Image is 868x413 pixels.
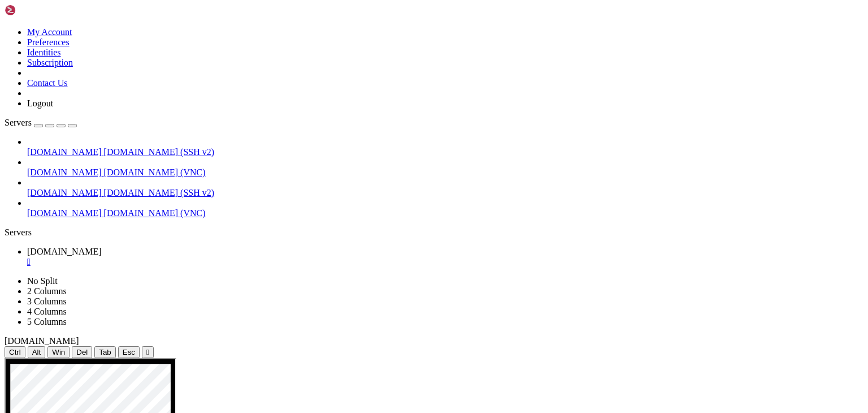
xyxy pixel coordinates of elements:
[47,346,70,358] button: Win
[27,247,863,267] a: limson.click
[27,257,863,267] a: 
[27,188,863,198] a: [DOMAIN_NAME] [DOMAIN_NAME] (SSH v2)
[123,348,135,356] span: Esc
[104,208,206,218] span: [DOMAIN_NAME] (VNC)
[5,118,77,127] a: Servers
[118,346,140,358] button: Esc
[27,198,863,218] li: [DOMAIN_NAME] [DOMAIN_NAME] (VNC)
[27,286,67,296] a: 2 Columns
[27,167,102,177] span: [DOMAIN_NAME]
[27,296,67,306] a: 3 Columns
[94,346,116,358] button: Tab
[5,5,70,16] img: Shellngn
[27,178,863,198] li: [DOMAIN_NAME] [DOMAIN_NAME] (SSH v2)
[27,98,53,108] a: Logout
[27,317,67,326] a: 5 Columns
[27,208,863,218] a: [DOMAIN_NAME] [DOMAIN_NAME] (VNC)
[27,27,72,37] a: My Account
[27,208,102,218] span: [DOMAIN_NAME]
[27,48,61,57] a: Identities
[28,346,46,358] button: Alt
[5,336,79,346] span: [DOMAIN_NAME]
[142,346,154,358] button: 
[9,348,21,356] span: Ctrl
[72,346,92,358] button: Del
[27,58,73,67] a: Subscription
[146,348,149,356] div: 
[5,346,25,358] button: Ctrl
[27,147,863,157] a: [DOMAIN_NAME] [DOMAIN_NAME] (SSH v2)
[99,348,111,356] span: Tab
[27,307,67,316] a: 4 Columns
[27,188,102,197] span: [DOMAIN_NAME]
[27,137,863,157] li: [DOMAIN_NAME] [DOMAIN_NAME] (SSH v2)
[5,118,32,127] span: Servers
[27,78,68,88] a: Contact Us
[27,157,863,178] li: [DOMAIN_NAME] [DOMAIN_NAME] (VNC)
[5,227,863,238] div: Servers
[27,147,102,157] span: [DOMAIN_NAME]
[76,348,88,356] span: Del
[27,276,58,286] a: No Split
[104,188,215,197] span: [DOMAIN_NAME] (SSH v2)
[32,348,41,356] span: Alt
[27,247,102,256] span: [DOMAIN_NAME]
[27,167,863,178] a: [DOMAIN_NAME] [DOMAIN_NAME] (VNC)
[104,147,215,157] span: [DOMAIN_NAME] (SSH v2)
[27,37,70,47] a: Preferences
[104,167,206,177] span: [DOMAIN_NAME] (VNC)
[52,348,65,356] span: Win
